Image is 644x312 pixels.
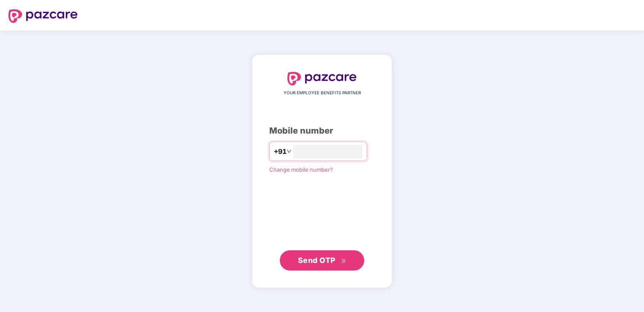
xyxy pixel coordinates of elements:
[280,250,364,271] button: Send OTPdouble-right
[287,149,292,154] span: down
[284,90,361,96] span: YOUR EMPLOYEE BENEFITS PARTNER
[298,256,336,265] span: Send OTP
[287,72,357,85] img: logo
[269,124,375,137] div: Mobile number
[274,146,287,157] span: +91
[269,166,333,173] a: Change mobile number?
[8,9,78,23] img: logo
[341,258,346,264] span: double-right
